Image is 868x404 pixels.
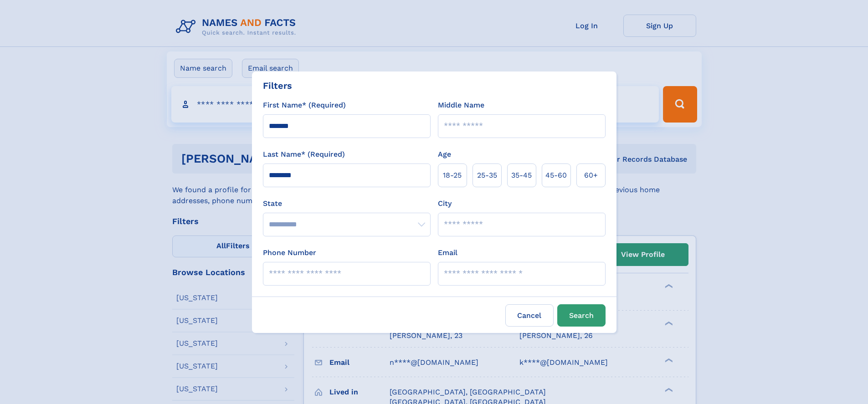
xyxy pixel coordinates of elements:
[438,198,452,209] label: City
[545,170,567,181] span: 45‑60
[511,170,532,181] span: 35‑45
[438,247,457,258] label: Email
[505,304,554,327] label: Cancel
[263,198,431,209] label: State
[557,304,606,327] button: Search
[438,100,484,111] label: Middle Name
[584,170,598,181] span: 60+
[477,170,497,181] span: 25‑35
[438,149,451,160] label: Age
[263,247,316,258] label: Phone Number
[263,100,346,111] label: First Name* (Required)
[443,170,462,181] span: 18‑25
[263,79,292,92] div: Filters
[263,149,345,160] label: Last Name* (Required)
